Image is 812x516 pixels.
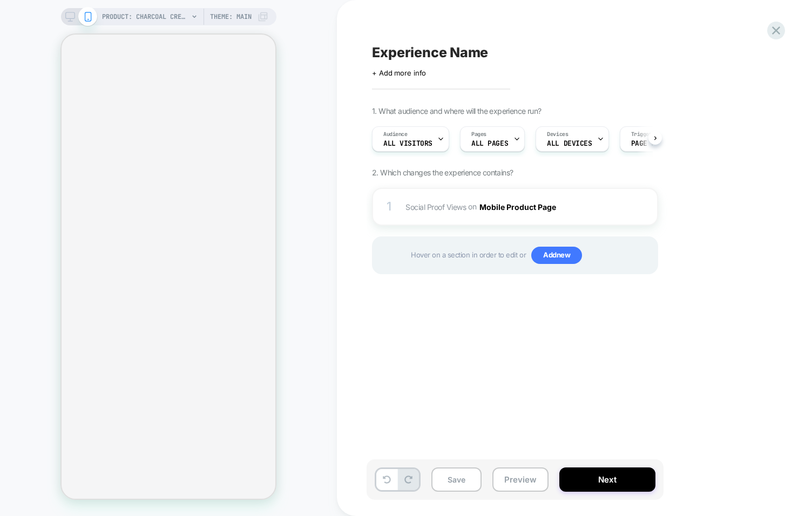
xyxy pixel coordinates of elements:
[210,8,252,25] span: Theme: MAIN
[559,467,655,492] button: Next
[372,44,488,60] span: Experience Name
[384,196,395,218] div: 1
[468,200,476,213] span: on
[631,131,652,138] span: Trigger
[372,69,426,77] span: + Add more info
[492,467,549,492] button: Preview
[372,168,513,177] span: 2. Which changes the experience contains?
[372,106,541,116] span: 1. What audience and where will the experience run?
[631,140,668,147] span: Page Load
[471,131,486,138] span: Pages
[471,140,508,147] span: ALL PAGES
[547,140,592,147] span: ALL DEVICES
[411,247,652,264] span: Hover on a section in order to edit or
[431,467,482,492] button: Save
[383,131,408,138] span: Audience
[479,199,565,215] button: Mobile Product Page
[405,202,466,211] span: Social Proof Views
[531,247,582,264] span: Add new
[102,8,188,25] span: PRODUCT: Charcoal Crew Neck
[547,131,568,138] span: Devices
[383,140,432,147] span: All Visitors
